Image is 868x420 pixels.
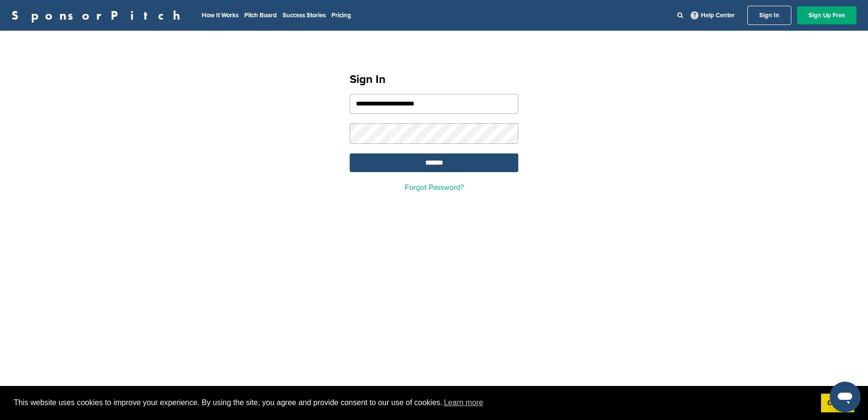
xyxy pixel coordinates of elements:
[14,396,813,410] span: This website uses cookies to improve your experience. By using the site, you agree and provide co...
[331,12,351,19] a: Pricing
[797,6,857,24] a: Sign Up Free
[244,12,277,19] a: Pitch Board
[747,6,791,25] a: Sign In
[689,10,737,21] a: Help Center
[283,12,326,19] a: Success Stories
[11,9,186,22] a: SponsorPitch
[350,71,518,88] h1: Sign In
[202,12,239,19] a: How It Works
[405,183,464,192] a: Forgot Password?
[830,382,860,412] iframe: Button to launch messaging window
[821,394,854,413] a: dismiss cookie message
[443,396,485,410] a: learn more about cookies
